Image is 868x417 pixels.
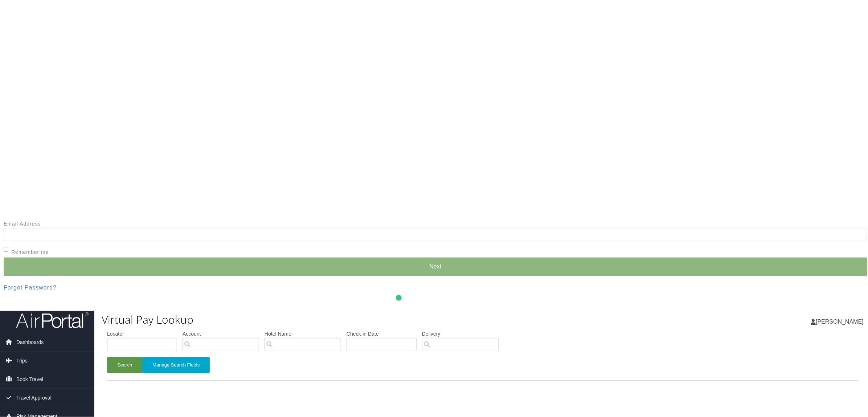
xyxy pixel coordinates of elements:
label: Delivery [422,329,504,337]
span: Book Travel [16,369,43,388]
a: Forgot Password? [4,284,57,290]
span: Trips [16,351,28,369]
span: Dashboards [16,332,44,351]
label: Email Address [4,219,867,227]
button: Manage Search Fields [142,356,210,372]
input: Next [4,257,867,275]
label: Hotel Name [265,329,347,337]
h1: Virtual Pay Lookup [102,311,610,327]
img: airportal-logo.png [16,311,89,328]
span: Travel Approval [16,388,52,406]
span: [PERSON_NAME] [816,318,864,324]
label: Check-in Date [347,329,422,337]
label: Account [183,329,265,337]
label: Locator [107,329,183,337]
label: Remember me [11,248,49,255]
button: Search [107,356,142,372]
